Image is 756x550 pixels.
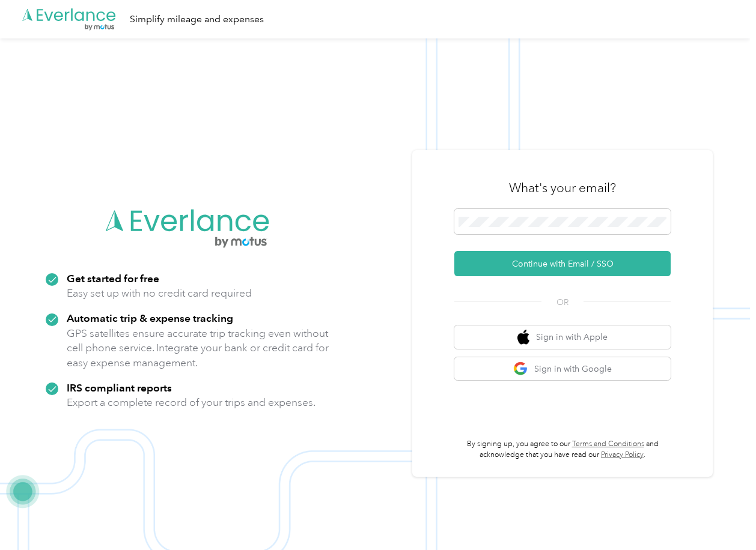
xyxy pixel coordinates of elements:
strong: Automatic trip & expense tracking [67,312,233,324]
button: apple logoSign in with Apple [454,325,671,349]
p: Export a complete record of your trips and expenses. [67,395,316,410]
button: google logoSign in with Google [454,357,671,381]
span: OR [541,296,584,309]
iframe: Everlance-gr Chat Button Frame [689,483,756,550]
button: Continue with Email / SSO [454,251,671,276]
a: Terms and Conditions [572,440,644,449]
strong: Get started for free [67,272,159,285]
a: Privacy Policy [601,450,644,459]
strong: IRS compliant reports [67,381,172,394]
img: google logo [513,361,528,376]
div: Simplify mileage and expenses [130,12,264,27]
p: By signing up, you agree to our and acknowledge that you have read our . [454,439,671,460]
h3: What's your email? [509,180,616,196]
p: Easy set up with no credit card required [67,286,252,301]
img: apple logo [517,330,529,345]
p: GPS satellites ensure accurate trip tracking even without cell phone service. Integrate your bank... [67,326,329,370]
